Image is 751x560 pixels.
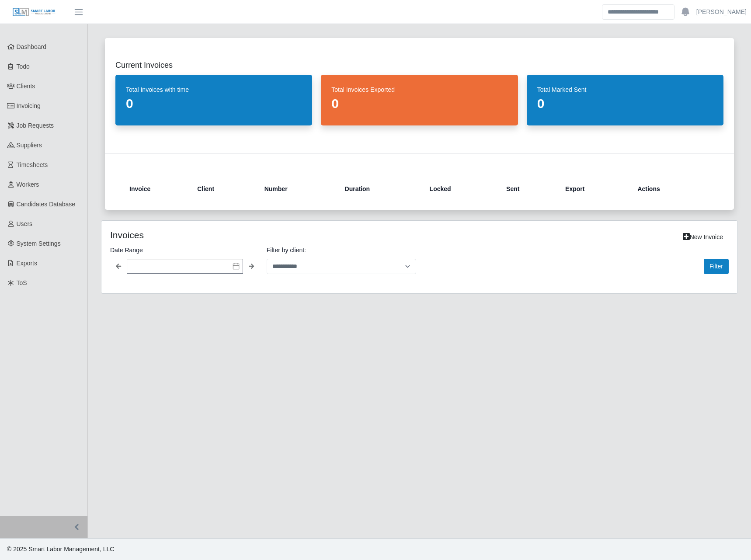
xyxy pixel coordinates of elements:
[537,85,713,94] dt: Total Marked Sent
[110,245,260,255] label: Date Range
[499,178,558,199] th: Sent
[704,259,729,274] button: Filter
[17,83,35,90] span: Clients
[267,245,416,255] label: Filter by client:
[115,59,723,71] h2: Current Invoices
[17,240,61,247] span: System Settings
[17,102,41,109] span: Invoicing
[17,201,76,208] span: Candidates Database
[17,43,47,50] span: Dashboard
[696,7,747,17] a: [PERSON_NAME]
[17,122,54,129] span: Job Requests
[331,85,507,94] dt: Total Invoices Exported
[17,161,48,168] span: Timesheets
[17,260,37,267] span: Exports
[17,279,27,286] span: ToS
[257,178,338,199] th: Number
[17,181,39,188] span: Workers
[677,230,729,245] a: New Invoice
[338,178,423,199] th: Duration
[129,178,190,199] th: Invoice
[17,142,42,149] span: Suppliers
[331,96,507,111] dd: 0
[537,96,713,111] dd: 0
[110,230,360,240] h4: Invoices
[17,63,30,70] span: Todo
[190,178,257,199] th: Client
[423,178,499,199] th: Locked
[17,220,33,227] span: Users
[630,178,709,199] th: Actions
[126,85,302,94] dt: Total Invoices with time
[558,178,630,199] th: Export
[126,96,302,111] dd: 0
[12,7,56,17] img: SLM Logo
[602,4,675,20] input: Search
[7,546,114,553] span: © 2025 Smart Labor Management, LLC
